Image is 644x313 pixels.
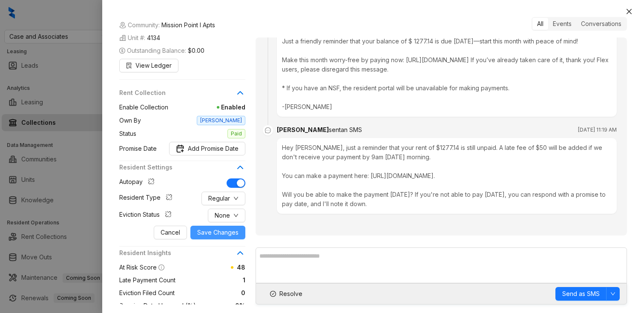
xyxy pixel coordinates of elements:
[548,18,576,30] div: Events
[119,88,235,98] span: Rent Collection
[119,33,160,43] span: Unit #:
[119,144,157,153] span: Promise Date
[147,33,160,43] span: 4134
[329,126,362,133] span: sent an SMS
[277,125,362,135] div: [PERSON_NAME]
[277,13,617,117] div: Hello, [PERSON_NAME], this is [PERSON_NAME] from [GEOGRAPHIC_DATA] I Apts 🏡✨ Just a friendly remi...
[169,142,245,155] button: Promise DateAdd Promise Date
[154,226,187,239] button: Cancel
[175,288,245,298] span: 0
[161,20,215,30] span: Mission Point I Apts
[119,88,245,103] div: Rent Collection
[188,144,239,153] span: Add Promise Date
[119,248,245,263] div: Resident Insights
[119,22,126,29] img: building-icon
[119,177,158,188] div: Autopay
[158,264,164,270] span: info-circle
[237,264,245,271] span: 48
[126,63,132,69] span: file-search
[119,210,175,221] div: Eviction Status
[119,116,141,125] span: Own By
[119,20,215,30] span: Community:
[555,287,607,301] button: Send as SMS
[119,103,168,112] span: Enable Collection
[168,103,245,112] span: Enabled
[532,18,548,30] div: All
[562,289,600,299] span: Send as SMS
[624,6,634,17] button: Close
[277,138,617,214] div: Hey [PERSON_NAME], just a reminder that your rent of $1277.14 is still unpaid. A late fee of $50 ...
[190,226,245,239] button: Save Changes
[201,192,245,205] button: Regulardown
[576,18,626,30] div: Conversations
[119,34,126,41] img: building-icon
[532,17,627,31] div: segmented control
[119,276,175,285] span: Late Payment Count
[175,276,245,285] span: 1
[119,193,176,204] div: Resident Type
[270,291,276,297] span: check-circle
[119,163,245,177] div: Resident Settings
[263,287,310,301] button: Resolve
[119,59,178,72] button: View Ledger
[626,8,632,15] span: close
[610,291,615,296] span: down
[263,125,273,135] span: message
[119,48,125,54] span: dollar
[578,126,617,134] span: [DATE] 11:19 AM
[208,194,230,203] span: Regular
[161,228,180,237] span: Cancel
[176,144,184,153] img: Promise Date
[227,129,245,138] span: Paid
[196,301,245,310] span: 0%
[188,46,204,55] span: $0.00
[119,301,196,310] span: Promise Date Honored (%)
[233,196,239,201] span: down
[119,46,204,55] span: Outstanding Balance:
[135,61,172,70] span: View Ledger
[215,211,230,220] span: None
[119,288,175,298] span: Eviction Filed Count
[279,289,302,299] span: Resolve
[208,209,245,222] button: Nonedown
[119,264,157,271] span: At Risk Score
[233,213,239,218] span: down
[119,163,235,172] span: Resident Settings
[119,248,235,258] span: Resident Insights
[197,116,245,125] span: [PERSON_NAME]
[119,129,136,138] span: Status
[197,228,239,237] span: Save Changes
